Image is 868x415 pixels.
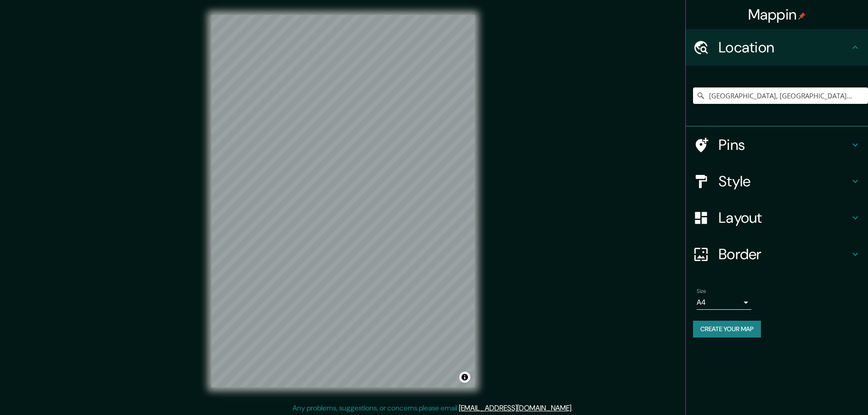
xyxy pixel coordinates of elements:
[697,295,751,310] div: A4
[686,200,868,236] div: Layout
[693,321,761,338] button: Create your map
[573,403,574,414] div: .
[748,5,806,24] h4: Mappin
[719,38,850,56] h4: Location
[719,209,850,227] h4: Layout
[211,15,475,387] canvas: Map
[459,403,571,413] a: [EMAIL_ADDRESS][DOMAIN_NAME]
[686,236,868,272] div: Border
[787,379,858,405] iframe: Help widget launcher
[459,372,470,383] button: Toggle attribution
[686,163,868,200] div: Style
[693,87,868,104] input: Pick your city or area
[719,136,850,154] h4: Pins
[293,403,573,414] p: Any problems, suggestions, or concerns please email .
[686,127,868,163] div: Pins
[798,12,806,20] img: pin-icon.png
[719,172,850,190] h4: Style
[719,245,850,263] h4: Border
[686,29,868,66] div: Location
[574,403,576,414] div: .
[697,287,706,295] label: Size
